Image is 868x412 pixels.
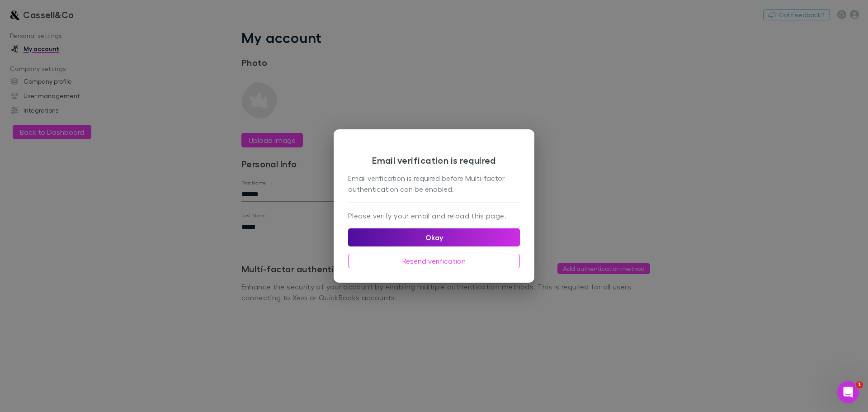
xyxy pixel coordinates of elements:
[348,155,520,166] h3: Email verification is required
[837,381,859,403] iframe: Intercom live chat
[856,381,863,388] span: 1
[348,228,520,246] button: Okay
[348,254,520,268] button: Resend verification
[348,173,520,195] div: Email verification is required before Multi-factor authentication can be enabled.
[348,210,520,221] p: Please verify your email and reload this page.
